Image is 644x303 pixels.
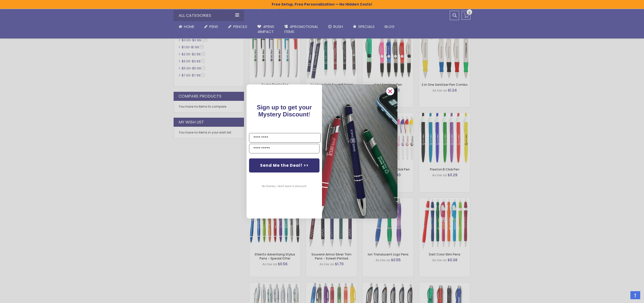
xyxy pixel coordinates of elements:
[257,104,312,118] span: !
[249,158,319,172] button: Send Me the Deal! >>
[322,84,397,219] img: pop-up-image
[386,87,394,96] button: Close dialog
[259,180,309,193] button: No thanks, I don't want a discount.
[257,104,312,118] span: Sign up to get your Mystery Discount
